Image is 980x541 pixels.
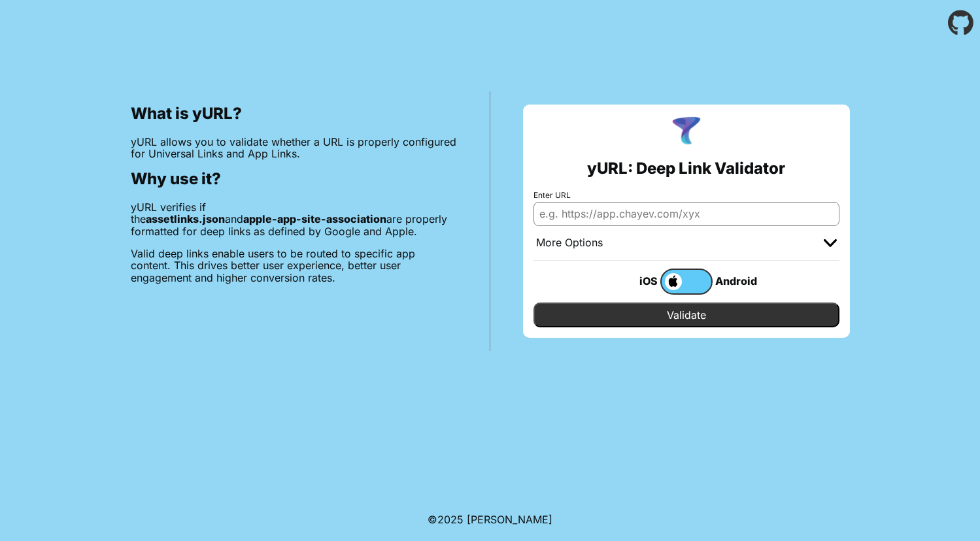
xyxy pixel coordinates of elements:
input: Validate [533,303,839,327]
p: yURL verifies if the and are properly formatted for deep links as defined by Google and Apple. [131,201,457,237]
h2: yURL: Deep Link Validator [587,159,785,178]
h2: Why use it? [131,170,457,188]
h2: What is yURL? [131,105,457,123]
img: yURL Logo [669,115,703,149]
b: apple-app-site-association [243,212,386,225]
div: More Options [536,237,603,250]
p: Valid deep links enable users to be routed to specific app content. This drives better user exper... [131,248,457,284]
div: Android [713,272,765,289]
div: iOS [608,272,660,289]
input: e.g. https://app.chayev.com/xyx [533,202,839,225]
b: assetlinks.json [146,212,225,225]
span: 2025 [437,513,464,526]
img: chevron [824,239,837,247]
footer: © [428,498,552,541]
p: yURL allows you to validate whether a URL is properly configured for Universal Links and App Links. [131,136,457,160]
a: Michael Ibragimchayev's Personal Site [467,513,552,526]
label: Enter URL [533,191,839,200]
